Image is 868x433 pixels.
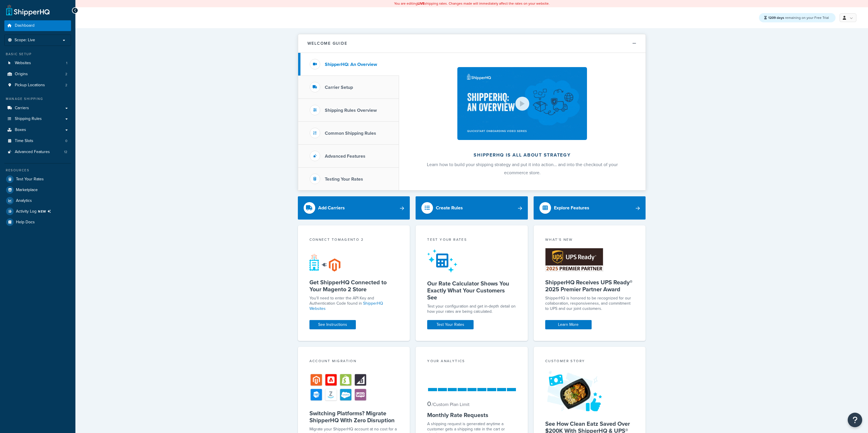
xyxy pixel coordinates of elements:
strong: 1209 days [768,15,784,20]
div: Account Migration [309,358,398,365]
span: Activity Log [16,208,53,215]
img: ShipperHQ is all about strategy [457,67,587,140]
div: What's New [545,237,634,244]
span: Shipping Rules [15,116,42,121]
a: Boxes [4,125,71,135]
span: Scope: Live [15,38,35,43]
div: Explore Features [554,204,589,212]
img: connect-shq-magento-24cdf84b.svg [309,254,340,272]
span: Boxes [15,127,26,132]
button: Open Resource Center [848,413,862,427]
b: LIVE [418,1,425,6]
span: remaining on your Free Trial [768,15,829,20]
span: Dashboard [15,23,35,28]
span: 0 [427,399,431,409]
span: Analytics [16,198,32,203]
h2: ShipperHQ is all about strategy [414,152,630,158]
h3: Shipping Rules Overview [325,108,377,113]
li: [object Object] [4,206,71,217]
div: Test your rates [427,237,516,244]
a: Help Docs [4,217,71,227]
h3: Advanced Features [325,154,365,159]
a: Pickup Locations2 [4,80,71,91]
li: Websites [4,58,71,69]
h3: ShipperHQ: An Overview [325,62,377,67]
li: Time Slots [4,136,71,146]
h3: Testing Your Rates [325,177,363,182]
li: Origins [4,69,71,80]
div: Your Analytics [427,358,516,365]
a: Websites1 [4,58,71,69]
li: Advanced Features [4,147,71,157]
span: Help Docs [16,220,35,225]
a: Marketplace [4,185,71,195]
div: Basic Setup [4,52,71,57]
h5: Get ShipperHQ Connected to Your Magento 2 Store [309,279,398,293]
a: Explore Features [534,196,646,220]
span: 2 [65,72,67,77]
h5: ShipperHQ Receives UPS Ready® 2025 Premier Partner Award [545,279,634,293]
span: 1 [66,61,67,66]
div: Manage Shipping [4,96,71,101]
span: Learn how to build your shipping strategy and put it into action… and into the checkout of your e... [427,161,618,176]
h3: Carrier Setup [325,85,353,90]
span: 0 [65,139,67,143]
h5: Switching Platforms? Migrate ShipperHQ With Zero Disruption [309,410,398,424]
div: Test your configuration and get in-depth detail on how your rates are being calculated. [427,304,516,314]
a: Add Carriers [298,196,410,220]
a: Shipping Rules [4,114,71,124]
a: ShipperHQ Websites [309,300,383,312]
div: Create Rules [436,204,463,212]
h3: Common Shipping Rules [325,131,376,136]
span: 2 [65,83,67,88]
a: Create Rules [416,196,528,220]
span: Marketplace [16,188,38,193]
h5: Our Rate Calculator Shows You Exactly What Your Customers See [427,280,516,301]
span: Test Your Rates [16,177,44,182]
button: Welcome Guide [298,34,646,53]
a: Origins2 [4,69,71,80]
span: Carriers [15,106,29,111]
a: Test Your Rates [427,320,474,329]
span: Advanced Features [15,150,50,154]
div: Add Carriers [318,204,345,212]
a: Learn More [545,320,592,329]
a: See Instructions [309,320,356,329]
a: Dashboard [4,20,71,31]
a: Analytics [4,195,71,206]
a: Advanced Features12 [4,147,71,157]
span: NEW [38,209,53,214]
div: Customer Story [545,358,634,365]
div: Connect to Magento 2 [309,237,398,244]
span: Origins [15,72,28,77]
a: Time Slots0 [4,136,71,146]
h2: Welcome Guide [307,41,347,46]
span: Websites [15,61,31,66]
p: You'll need to enter the API Key and Authentication Code found in [309,296,398,311]
p: ShipperHQ is honored to be recognized for our collaboration, responsiveness, and commitment to UP... [545,296,634,311]
span: 12 [64,150,67,154]
a: Activity LogNEW [4,206,71,217]
span: Time Slots [15,139,33,143]
a: Test Your Rates [4,174,71,184]
li: Pickup Locations [4,80,71,91]
h5: Monthly Rate Requests [427,412,516,418]
div: Resources [4,168,71,173]
small: / Custom Plan Limit [432,401,470,408]
a: Carriers [4,103,71,114]
span: Pickup Locations [15,83,45,88]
